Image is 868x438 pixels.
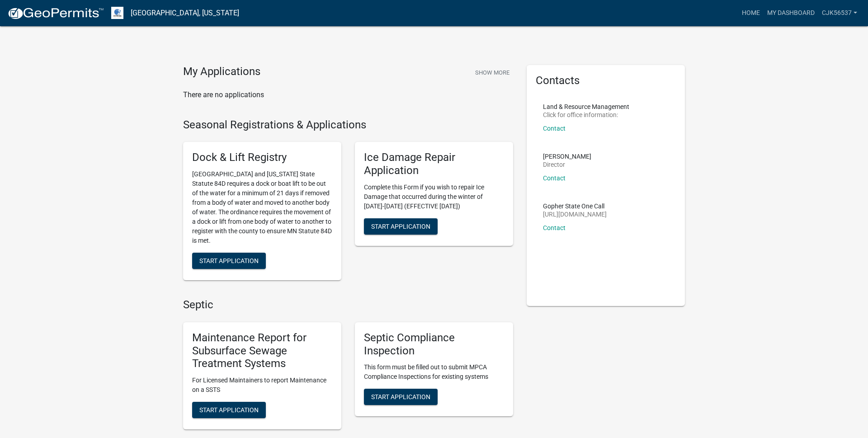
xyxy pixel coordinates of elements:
[371,222,430,230] span: Start Application
[192,151,332,164] h5: Dock & Lift Registry
[192,331,332,370] h5: Maintenance Report for Subsurface Sewage Treatment Systems
[543,104,629,110] p: Land & Resource Management
[738,5,764,22] a: Home
[543,203,607,209] p: Gopher State One Call
[543,211,607,217] p: [URL][DOMAIN_NAME]
[371,393,430,400] span: Start Application
[543,161,591,168] p: Director
[183,298,513,311] h4: Septic
[183,65,260,79] h4: My Applications
[199,257,259,264] span: Start Application
[192,170,332,245] p: [GEOGRAPHIC_DATA] and [US_STATE] State Statute 84D requires a dock or boat lift to be out of the ...
[364,183,504,211] p: Complete this Form if you wish to repair Ice Damage that occurred during the winter of [DATE]-[DA...
[543,174,566,182] a: Contact
[472,65,513,80] button: Show More
[364,331,504,358] h5: Septic Compliance Inspection
[199,406,259,414] span: Start Application
[183,89,513,100] p: There are no applications
[364,363,504,381] p: This form must be filled out to submit MPCA Compliance Inspections for existing systems
[131,5,239,21] a: [GEOGRAPHIC_DATA], [US_STATE]
[543,153,591,160] p: [PERSON_NAME]
[543,224,566,231] a: Contact
[192,253,266,269] button: Start Application
[364,218,438,235] button: Start Application
[364,389,438,405] button: Start Application
[543,125,566,132] a: Contact
[183,118,513,132] h4: Seasonal Registrations & Applications
[364,151,504,177] h5: Ice Damage Repair Application
[192,402,266,418] button: Start Application
[543,112,629,118] p: Click for office information:
[111,7,123,19] img: Otter Tail County, Minnesota
[764,5,818,22] a: My Dashboard
[818,5,861,22] a: cjk56537
[536,74,676,87] h5: Contacts
[192,376,332,395] p: For Licensed Maintainers to report Maintenance on a SSTS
